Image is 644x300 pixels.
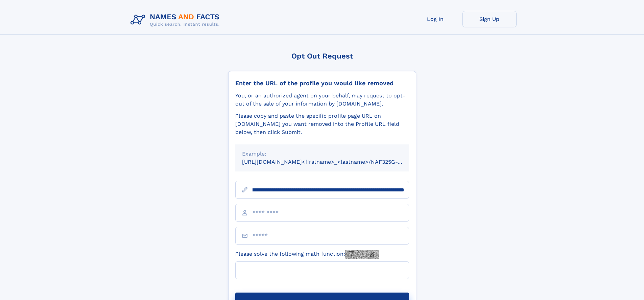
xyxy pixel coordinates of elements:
[128,11,225,29] img: Logo Names and Facts
[462,11,517,27] a: Sign Up
[235,250,379,259] label: Please solve the following math function:
[242,159,422,165] small: [URL][DOMAIN_NAME]<firstname>_<lastname>/NAF325G-xxxxxxxx
[228,52,416,60] div: Opt Out Request
[242,150,402,158] div: Example:
[235,92,409,108] div: You, or an authorized agent on your behalf, may request to opt-out of the sale of your informatio...
[235,112,409,136] div: Please copy and paste the specific profile page URL on [DOMAIN_NAME] you want removed into the Pr...
[408,11,462,27] a: Log In
[235,79,409,87] div: Enter the URL of the profile you would like removed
